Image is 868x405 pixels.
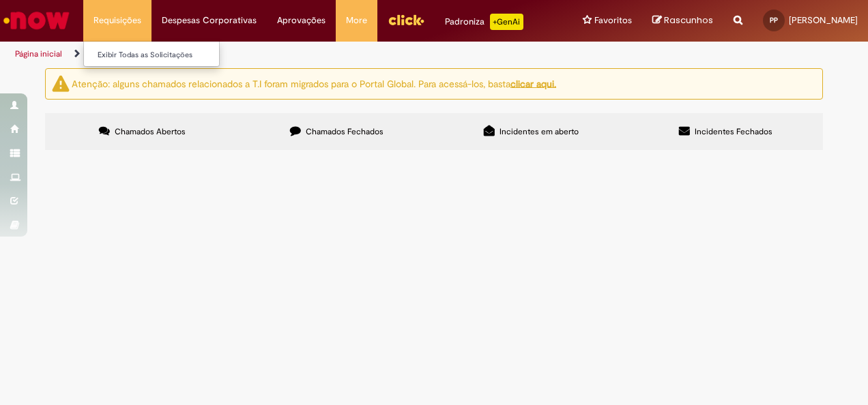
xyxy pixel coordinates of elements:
[72,77,556,89] ng-bind-html: Atenção: alguns chamados relacionados a T.I foram migrados para o Portal Global. Para acessá-los,...
[277,14,325,27] span: Aprovações
[306,126,384,137] span: Chamados Fechados
[664,14,713,27] span: Rascunhos
[445,14,523,30] div: Padroniza
[83,41,220,67] ul: Requisições
[162,14,257,27] span: Despesas Corporativas
[93,14,141,27] span: Requisições
[652,14,713,27] a: Rascunhos
[695,126,772,137] span: Incidentes Fechados
[594,14,632,27] span: Favoritos
[500,126,579,137] span: Incidentes em aberto
[789,14,858,26] span: [PERSON_NAME]
[770,16,778,25] span: PP
[10,42,568,67] ul: Trilhas de página
[1,7,72,34] img: ServiceNow
[388,10,424,30] img: click_logo_yellow_360x200.png
[490,14,523,30] p: +GenAi
[84,48,234,63] a: Exibir Todas as Solicitações
[15,48,62,59] a: Página inicial
[510,77,556,89] a: clicar aqui.
[346,14,367,27] span: More
[115,126,186,137] span: Chamados Abertos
